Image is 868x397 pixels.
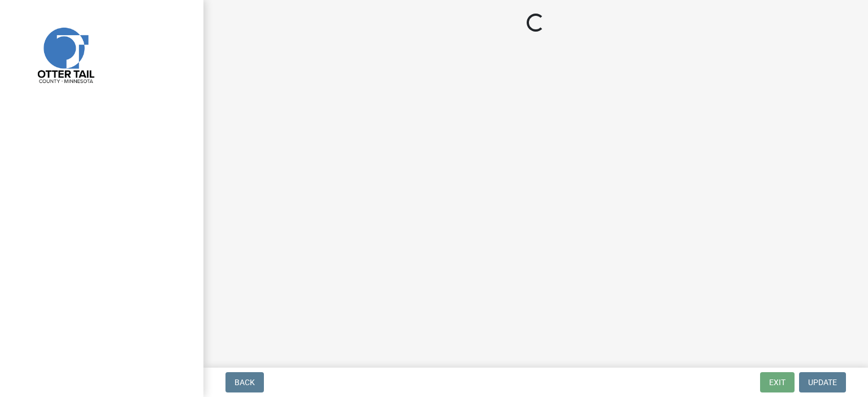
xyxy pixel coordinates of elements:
span: Update [808,378,837,387]
img: Otter Tail County, Minnesota [23,12,107,97]
span: Back [235,378,255,387]
button: Exit [760,372,795,392]
button: Back [225,372,264,392]
button: Update [799,372,846,392]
